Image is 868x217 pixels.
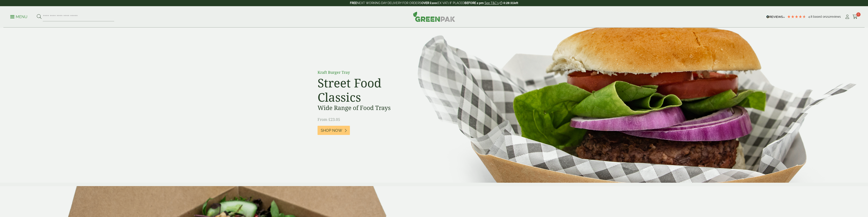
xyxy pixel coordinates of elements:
[766,15,785,18] img: REVIEWS.io
[318,117,340,122] span: From £23.05
[852,14,858,20] a: 0
[503,1,514,5] span: 0:28:31
[856,12,861,17] span: 0
[413,12,455,22] img: GreenPak Supplies
[350,1,357,5] strong: FREE
[852,15,858,19] i: Cart
[318,69,413,75] p: Kraft Burger Tray
[514,1,518,5] span: left
[321,128,342,133] span: Shop Now
[318,126,350,135] a: Shop Now
[813,15,826,18] span: Based on
[318,76,413,104] h2: Street Food Classics
[845,15,850,19] i: My Account
[318,104,413,111] h3: Wide Range of Food Trays
[830,15,841,18] span: reviews
[826,15,830,18] span: 212
[421,1,437,5] strong: OVER £100
[787,15,806,19] div: 4.79 Stars
[808,15,813,18] span: 4.8
[485,1,499,5] a: See T&C's
[10,14,27,19] p: Menu
[465,1,484,5] strong: BEFORE 2 pm
[391,28,868,183] img: Street Food Classics
[10,14,27,19] a: Menu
